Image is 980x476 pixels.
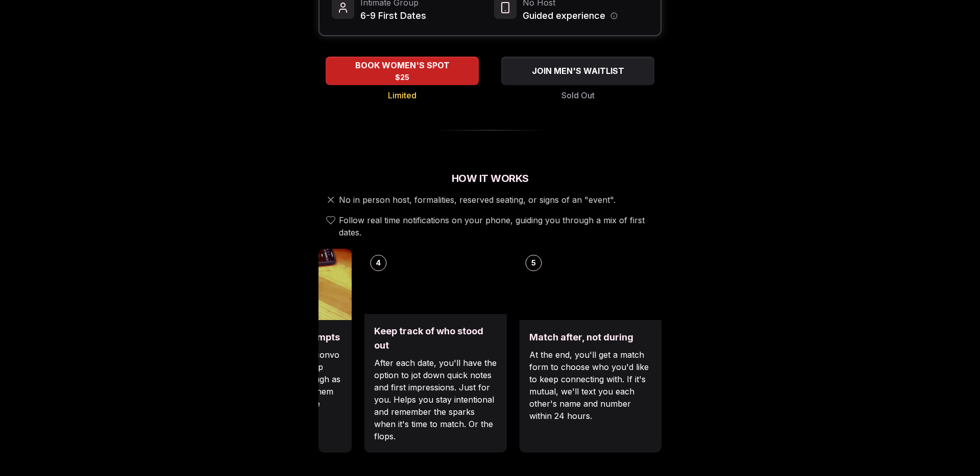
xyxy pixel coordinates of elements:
div: 5 [525,255,542,271]
span: JOIN MEN'S WAITLIST [530,65,626,77]
h3: Keep track of who stood out [374,324,497,353]
img: Match after, not during [519,249,662,320]
button: BOOK WOMEN'S SPOT - Limited [326,57,479,85]
span: BOOK WOMEN'S SPOT [353,59,452,71]
p: After each date, you'll have the option to jot down quick notes and first impressions. Just for y... [374,357,497,442]
span: Limited [388,89,416,101]
img: Break the ice with prompts [209,249,352,320]
button: JOIN MEN'S WAITLIST - Sold Out [501,57,654,85]
p: Each date will have new convo prompts on screen to help break the ice. Cycle through as many as y... [219,349,341,422]
span: $25 [395,72,409,83]
h3: Match after, not during [529,330,652,345]
span: 6-9 First Dates [360,9,426,23]
span: Follow real time notifications on your phone, guiding you through a mix of first dates. [339,214,657,239]
button: Host information [610,12,618,19]
h3: Break the ice with prompts [219,330,341,345]
div: 4 [370,255,386,271]
img: Keep track of who stood out [364,249,507,314]
span: Guided experience [523,9,605,23]
h2: How It Works [318,171,661,186]
p: At the end, you'll get a match form to choose who you'd like to keep connecting with. If it's mut... [529,349,652,422]
span: Sold Out [561,89,595,101]
span: No in person host, formalities, reserved seating, or signs of an "event". [339,194,616,206]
